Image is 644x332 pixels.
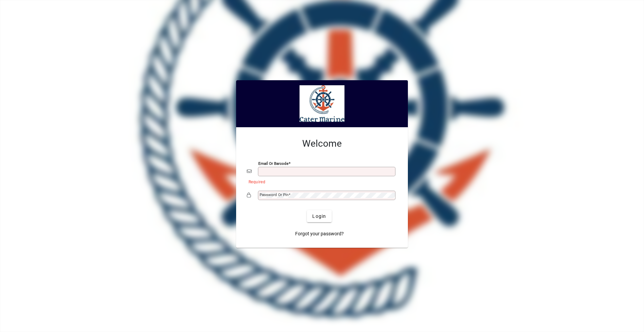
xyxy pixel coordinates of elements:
[295,230,344,237] span: Forgot your password?
[260,192,288,197] mat-label: Password or Pin
[247,138,397,149] h2: Welcome
[249,178,392,185] mat-error: Required
[258,161,288,166] mat-label: Email or Barcode
[312,213,326,220] span: Login
[307,210,331,222] button: Login
[292,228,346,240] a: Forgot your password?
